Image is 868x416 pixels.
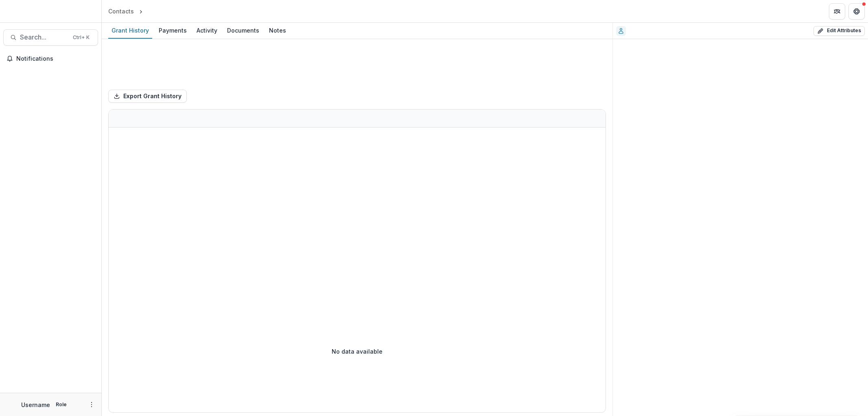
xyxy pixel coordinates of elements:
[332,347,383,356] p: No data available
[108,23,152,39] a: Grant History
[87,400,96,409] button: More
[53,401,69,408] p: Role
[20,33,68,41] span: Search...
[155,24,190,36] div: Payments
[848,3,865,20] button: Get Help
[105,5,137,17] a: Contacts
[16,55,95,62] span: Notifications
[813,26,865,36] button: Edit Attributes
[3,29,98,46] button: Search...
[108,24,152,36] div: Grant History
[224,23,262,39] a: Documents
[105,5,179,17] nav: breadcrumb
[155,23,190,39] a: Payments
[21,401,50,409] p: Username
[224,24,262,36] div: Documents
[829,3,845,20] button: Partners
[266,23,289,39] a: Notes
[3,52,98,65] button: Notifications
[266,24,289,36] div: Notes
[71,33,91,42] div: Ctrl + K
[108,90,187,103] button: Export Grant History
[108,7,134,15] div: Contacts
[193,23,221,39] a: Activity
[193,24,221,36] div: Activity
